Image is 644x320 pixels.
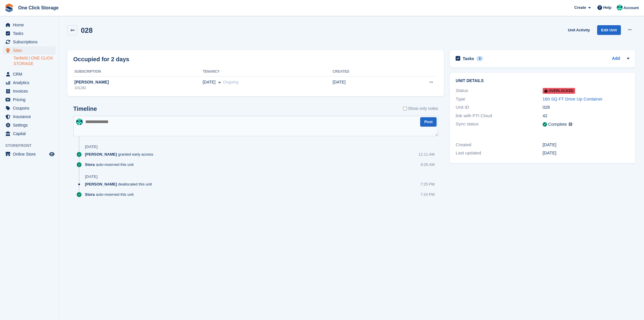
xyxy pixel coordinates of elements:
input: Show only notes [403,105,407,112]
div: 7:24 PM [420,192,435,197]
a: Preview store [48,151,55,158]
a: menu [3,130,55,138]
a: 160 SQ FT Drive Up Container [543,96,603,101]
img: Katy Forster [617,5,623,11]
span: Tasks [13,29,48,38]
span: Overlocked [543,88,575,94]
div: [DATE] [85,144,98,149]
div: 11:11 AM [418,152,435,157]
img: Katy Forster [76,119,83,125]
img: icon-info-grey-7440780725fd019a000dd9b08b2336e03edf1995a4989e88bcd33f0948082b44.svg [569,122,572,126]
span: [DATE] [203,79,216,85]
div: Created [456,142,542,148]
span: [PERSON_NAME] [85,152,117,157]
div: [DATE] [85,174,98,179]
div: Complete [548,121,567,128]
a: Tanfield | ONE CLICK STORAGE [13,55,55,67]
span: Sites [13,46,48,55]
span: Analytics [13,79,48,87]
div: [PERSON_NAME] [73,79,203,85]
span: Stora [85,192,95,197]
a: menu [3,113,55,121]
div: 028 [543,104,629,111]
div: auto-reserved this unit [85,192,137,197]
div: Last updated [456,150,542,156]
a: One Click Storage [16,3,61,13]
a: Edit Unit [597,25,621,35]
div: Sync status [456,121,542,128]
span: Create [574,5,586,11]
h2: Unit details [456,79,629,83]
div: 42 [543,113,629,119]
span: Subscriptions [13,38,48,46]
span: Settings [13,121,48,129]
th: Tenancy [203,67,333,76]
span: Account [623,5,639,11]
div: [DATE] [543,142,629,148]
h2: Tasks [463,56,474,61]
span: Ongoing [223,80,238,84]
span: Storefront [5,143,58,149]
span: CRM [13,70,48,78]
div: link with PTI Cloud [456,113,542,119]
a: menu [3,38,55,46]
span: Help [603,5,611,11]
span: Insurance [13,113,48,121]
div: 101282 [73,85,203,91]
div: Status [456,87,542,94]
span: Capital [13,130,48,138]
div: auto-reserved this unit [85,162,137,167]
label: Show only notes [403,105,438,112]
h2: Timeline [73,105,97,112]
h2: Occupied for 2 days [73,55,129,64]
span: Pricing [13,96,48,104]
div: deallocated this unit [85,181,155,187]
th: Subscription [73,67,203,76]
h2: 028 [81,26,93,34]
div: 8:26 AM [421,162,435,167]
img: stora-icon-8386f47178a22dfd0bd8f6a31ec36ba5ce8667c1dd55bd0f319d3a0aa187defe.svg [5,4,13,12]
div: granted early access [85,152,156,157]
a: menu [3,104,55,112]
th: Created [333,67,393,76]
span: Invoices [13,87,48,95]
a: menu [3,21,55,29]
a: menu [3,87,55,95]
a: Unit Activity [565,25,592,35]
a: Add [612,55,620,62]
button: Post [420,117,437,127]
span: Home [13,21,48,29]
a: menu [3,96,55,104]
div: 0 [476,56,483,61]
span: Stora [85,162,95,167]
span: Online Store [13,150,48,158]
div: [DATE] [543,150,629,156]
a: menu [3,46,55,55]
span: Coupons [13,104,48,112]
td: [DATE] [333,76,393,94]
div: Type [456,96,542,103]
a: menu [3,121,55,129]
span: [PERSON_NAME] [85,181,117,187]
a: menu [3,79,55,87]
div: 7:25 PM [420,181,435,187]
a: menu [3,29,55,38]
a: menu [3,150,55,158]
div: Unit ID [456,104,542,111]
a: menu [3,70,55,78]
